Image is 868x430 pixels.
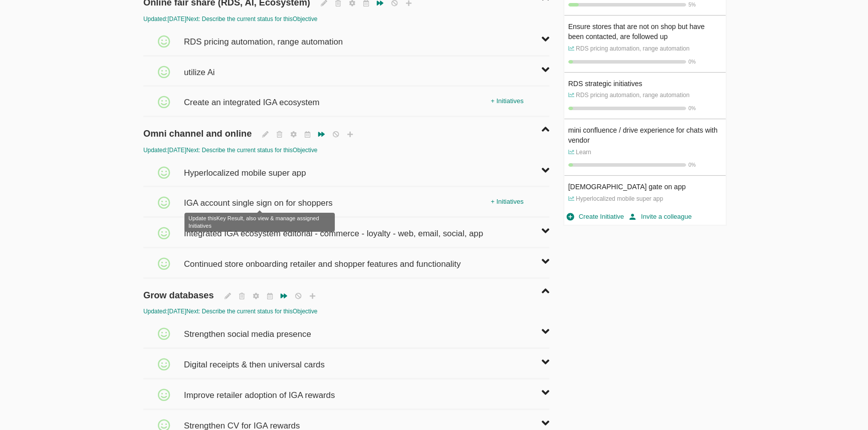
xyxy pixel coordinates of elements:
div: [DEMOGRAPHIC_DATA] gate on app [568,182,722,192]
span: 5 % [689,2,696,8]
div: Ensure stores that are not on shop but have been contacted, are followed up [568,22,722,42]
span: Hyperlocalized mobile super app [184,157,308,179]
p: Hyperlocalized mobile super app [568,195,722,203]
span: 0 % [689,106,696,111]
span: 0 % [689,59,696,65]
div: mini confluence / drive experience for chats with vendor [568,125,722,145]
span: Integrated IGA ecosystem editorial - commerce - loyalty - web, email, social, app [184,218,486,240]
span: Grow databases [143,279,216,302]
p: RDS pricing automation, range automation [568,91,722,100]
div: RDS strategic initiatives [568,79,722,89]
div: Updated: [DATE] Next: Describe the current status for this Objective [143,146,549,155]
div: Updated: [DATE] Next: Describe the current status for this Objective [143,307,549,316]
div: + Initiatives [488,194,526,210]
span: Omni channel and online [143,117,254,140]
span: Invite a colleague [629,211,692,223]
span: RDS pricing automation, range automation [184,26,345,48]
span: Continued store onboarding retailer and shopper features and functionality [184,248,463,270]
div: + Initiatives [488,94,526,109]
span: Improve retailer adoption of IGA rewards [184,379,337,401]
span: Create Initiative [567,211,624,223]
p: RDS pricing automation, range automation [568,45,722,53]
span: utilize Ai [184,57,218,79]
span: Digital receipts & then universal cards [184,349,327,371]
div: Updated: [DATE] Next: Describe the current status for this Objective [143,15,549,24]
p: Learn [568,148,722,157]
button: Create Initiative [564,209,626,225]
button: Invite a colleague [626,209,694,225]
span: Create an integrated IGA ecosystem [184,87,322,109]
span: Strengthen social media presence [184,318,314,340]
span: 0 % [689,162,696,168]
span: IGA account single sign on for shoppers [184,187,335,209]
